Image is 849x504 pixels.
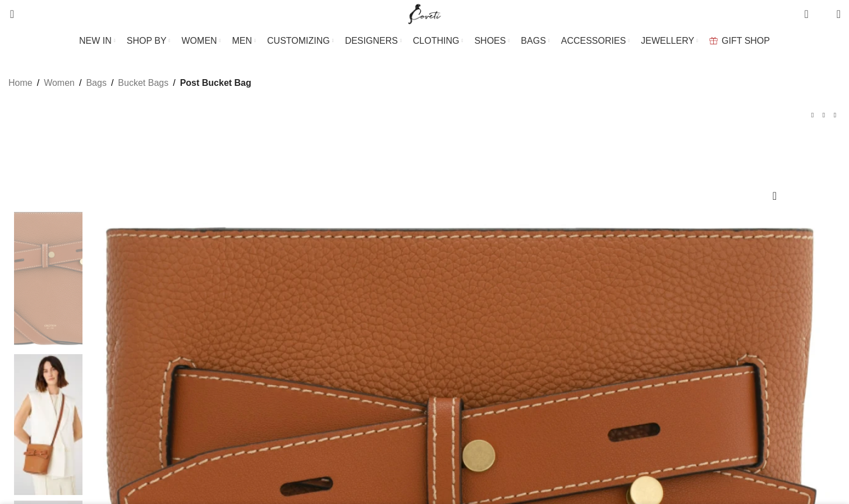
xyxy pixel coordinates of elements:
[3,3,14,25] a: Search
[182,30,221,52] a: WOMEN
[561,35,626,46] span: ACCESSORIES
[232,30,256,52] a: MEN
[182,35,217,46] span: WOMEN
[267,30,334,52] a: CUSTOMIZING
[641,30,698,52] a: JEWELLERY
[44,76,75,90] a: Women
[180,76,251,90] span: Post Bucket Bag
[3,30,846,52] div: Main navigation
[561,30,630,52] a: ACCESSORIES
[127,35,167,46] span: SHOP BY
[722,35,770,46] span: GIFT SHOP
[345,30,402,52] a: DESIGNERS
[829,109,841,121] a: Next product
[807,109,818,121] a: Previous product
[709,30,770,52] a: GIFT SHOP
[232,35,253,46] span: MEN
[345,35,398,46] span: DESIGNERS
[8,76,251,90] nav: Breadcrumb
[14,208,82,349] img: Oroton
[86,76,106,90] a: Bags
[413,30,463,52] a: CLOTHING
[521,30,549,52] a: BAGS
[709,37,718,44] img: GiftBag
[641,35,694,46] span: JEWELLERY
[118,76,168,90] a: Bucket Bags
[14,354,82,494] img: Oroton
[8,76,33,90] a: Home
[819,11,828,20] span: 0
[817,3,828,25] div: My Wishlist
[267,35,330,46] span: CUSTOMIZING
[798,3,814,25] a: 0
[79,30,116,52] a: NEW IN
[79,35,112,46] span: NEW IN
[474,30,510,52] a: SHOES
[413,35,460,46] span: CLOTHING
[127,30,171,52] a: SHOP BY
[805,6,814,14] span: 0
[406,8,443,18] a: Site logo
[521,35,545,46] span: BAGS
[474,35,506,46] span: SHOES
